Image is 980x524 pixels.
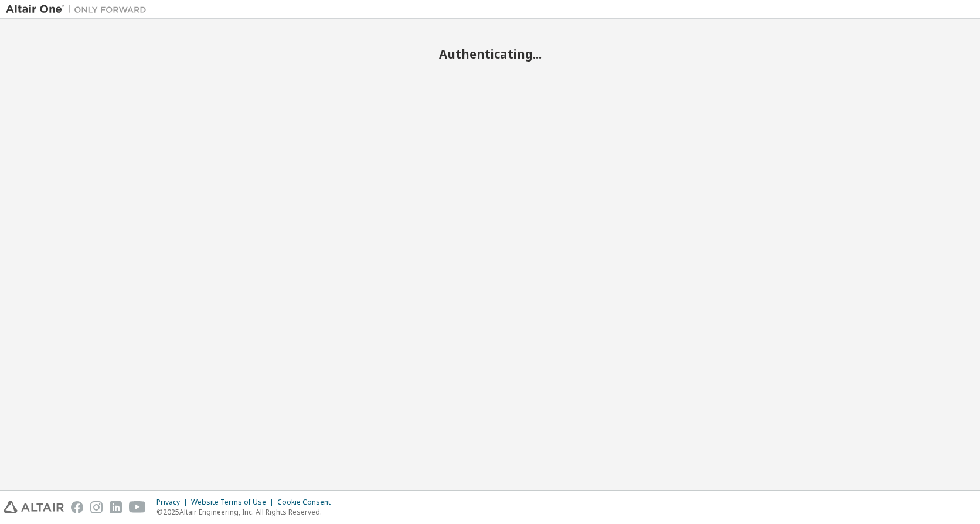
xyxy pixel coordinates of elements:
[6,46,974,62] h2: Authenticating...
[129,501,146,513] img: youtube.svg
[191,498,277,507] div: Website Terms of Use
[90,501,103,513] img: instagram.svg
[110,501,122,513] img: linkedin.svg
[4,501,64,513] img: altair_logo.svg
[156,507,338,517] p: © 2025 Altair Engineering, Inc. All Rights Reserved.
[156,498,191,507] div: Privacy
[71,501,83,513] img: facebook.svg
[277,498,338,507] div: Cookie Consent
[6,4,152,15] img: Altair One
